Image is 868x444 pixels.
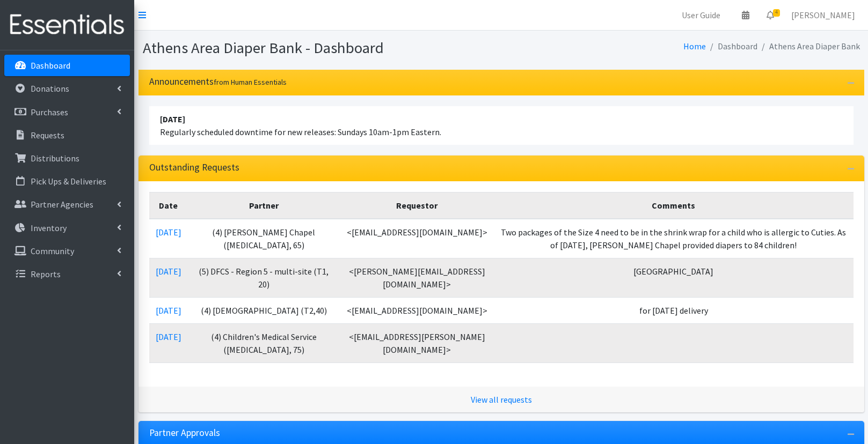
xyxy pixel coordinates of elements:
[494,192,854,219] th: Comments
[156,227,181,238] a: [DATE]
[4,147,130,169] a: Distributions
[4,78,130,99] a: Donations
[31,269,61,279] p: Reports
[160,114,185,124] strong: [DATE]
[31,176,106,187] p: Pick Ups & Deliveries
[214,77,287,87] small: from Human Essentials
[188,219,340,258] td: (4) [PERSON_NAME] Chapel ([MEDICAL_DATA], 65)
[4,124,130,146] a: Requests
[188,323,340,362] td: (4) Children's Medical Service ([MEDICAL_DATA], 75)
[4,7,130,43] img: HumanEssentials
[340,258,494,297] td: <[PERSON_NAME][EMAIL_ADDRESS][DOMAIN_NAME]>
[31,60,70,71] p: Dashboard
[494,297,854,323] td: for [DATE] delivery
[149,162,239,173] h3: Outstanding Requests
[31,153,79,164] p: Distributions
[4,263,130,285] a: Reports
[4,171,130,192] a: Pick Ups & Deliveries
[149,192,188,219] th: Date
[4,194,130,215] a: Partner Agencies
[683,41,706,51] a: Home
[4,217,130,239] a: Inventory
[188,192,340,219] th: Partner
[758,4,783,26] a: 4
[340,297,494,323] td: <[EMAIL_ADDRESS][DOMAIN_NAME]>
[4,55,130,76] a: Dashboard
[31,107,68,117] p: Purchases
[471,394,532,405] a: View all requests
[340,219,494,258] td: <[EMAIL_ADDRESS][DOMAIN_NAME]>
[340,192,494,219] th: Requestor
[31,83,69,94] p: Donations
[494,219,854,258] td: Two packages of the Size 4 need to be in the shrink wrap for a child who is allergic to Cuties. A...
[188,297,340,323] td: (4) [DEMOGRAPHIC_DATA] (T2,40)
[156,266,181,277] a: [DATE]
[143,39,498,57] h1: Athens Area Diaper Bank - Dashboard
[31,130,64,140] p: Requests
[4,240,130,262] a: Community
[188,258,340,297] td: (5) DFCS - Region 5 - multi-site (T1, 20)
[149,427,220,439] h3: Partner Approvals
[340,323,494,362] td: <[EMAIL_ADDRESS][PERSON_NAME][DOMAIN_NAME]>
[149,76,287,87] h3: Announcements
[31,199,93,210] p: Partner Agencies
[31,246,74,256] p: Community
[156,305,181,316] a: [DATE]
[706,39,757,54] li: Dashboard
[31,223,67,233] p: Inventory
[773,9,780,17] span: 4
[156,331,181,342] a: [DATE]
[149,106,854,145] li: Regularly scheduled downtime for new releases: Sundays 10am-1pm Eastern.
[783,4,864,26] a: [PERSON_NAME]
[757,39,860,54] li: Athens Area Diaper Bank
[673,4,729,26] a: User Guide
[494,258,854,297] td: [GEOGRAPHIC_DATA]
[4,101,130,123] a: Purchases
